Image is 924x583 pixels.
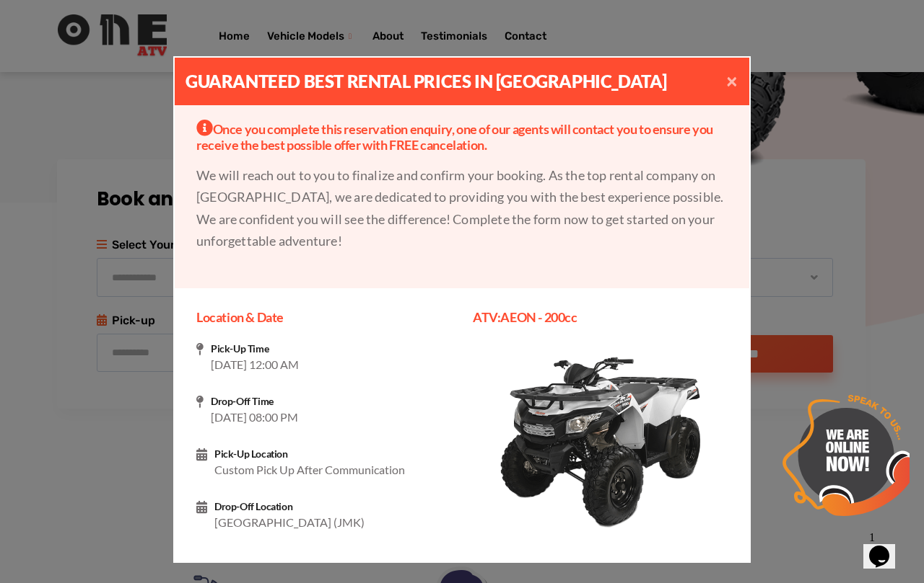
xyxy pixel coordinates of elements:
[715,58,749,105] button: Close
[211,357,247,371] span: [DATE]
[214,448,451,460] h4: Pick-Up Location
[473,343,728,538] img: Vehicle
[6,6,139,127] img: Chat attention grabber
[196,164,728,252] p: We will reach out to you to finalize and confirm your booking. As the top rental company on [GEOG...
[249,357,299,371] span: 12:00 AM
[214,501,451,513] h4: Drop-Off Location
[473,310,728,326] h3: ATV:
[196,310,451,326] h3: Location & Date
[249,410,298,424] span: 08:00 PM
[214,513,451,532] p: [GEOGRAPHIC_DATA] (JMK)
[186,68,667,94] h5: Guaranteed Best Rental Prices in [GEOGRAPHIC_DATA]
[211,410,247,424] span: [DATE]
[863,525,910,569] iframe: chat widget
[211,396,451,408] h4: Drop-Off Time
[196,120,728,153] h3: Once you complete this reservation enquiry, one of our agents will contact you to ensure you rece...
[214,460,451,479] p: Custom Pick Up After Communication
[211,343,451,355] h4: Pick-Up Time
[777,389,910,522] iframe: chat widget
[726,71,738,90] span: ×
[500,309,577,325] span: AEON - 200cc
